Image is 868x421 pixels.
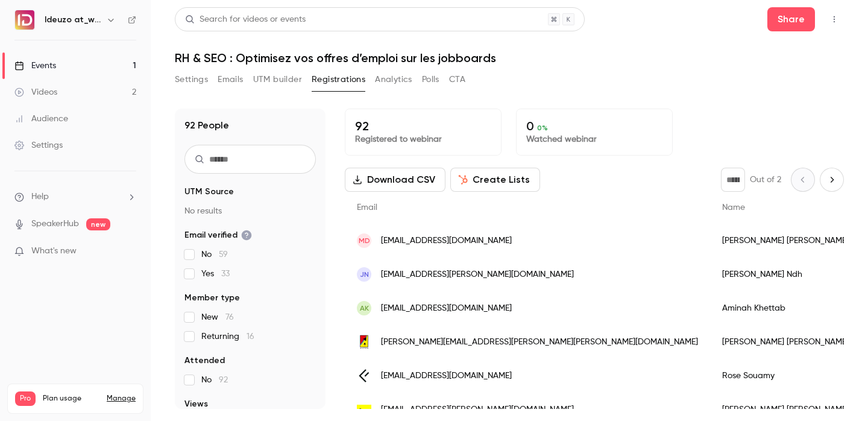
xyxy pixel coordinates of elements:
[184,205,316,217] p: No results
[355,133,491,145] p: Registered to webinar
[359,235,370,246] span: MD
[381,302,512,315] span: [EMAIL_ADDRESS][DOMAIN_NAME]
[31,191,49,203] span: Help
[43,394,99,404] span: Plan usage
[355,119,491,133] p: 92
[381,235,512,247] span: [EMAIL_ADDRESS][DOMAIN_NAME]
[357,335,371,349] img: alten.fr
[122,246,136,257] iframe: Noticeable Trigger
[312,70,365,89] button: Registrations
[710,258,861,291] div: [PERSON_NAME] Ndh
[537,124,548,132] span: 0 %
[218,70,243,89] button: Emails
[710,359,861,393] div: Rose Souamy
[219,376,228,384] span: 92
[450,168,540,192] button: Create Lists
[357,405,371,414] img: bursonglobal.com
[184,292,240,304] span: Member type
[225,313,234,321] span: 76
[381,370,512,382] span: [EMAIL_ADDRESS][DOMAIN_NAME]
[201,331,254,343] span: Returning
[184,398,208,410] span: Views
[175,51,844,65] h1: RH & SEO : Optimisez vos offres d’emploi sur les jobboards
[86,218,110,230] span: new
[526,119,662,133] p: 0
[184,355,225,367] span: Attended
[381,336,698,349] span: [PERSON_NAME][EMAIL_ADDRESS][PERSON_NAME][PERSON_NAME][DOMAIN_NAME]
[184,229,252,241] span: Email verified
[14,113,68,125] div: Audience
[526,133,662,145] p: Watched webinar
[767,7,815,31] button: Share
[31,218,79,230] a: SpeakerHub
[345,168,445,192] button: Download CSV
[14,191,136,203] li: help-dropdown-opener
[184,118,229,133] h1: 92 People
[253,70,302,89] button: UTM builder
[710,224,861,258] div: [PERSON_NAME] [PERSON_NAME]
[820,168,844,192] button: Next page
[15,391,36,406] span: Pro
[201,311,234,323] span: New
[357,203,377,212] span: Email
[750,174,781,186] p: Out of 2
[175,70,208,89] button: Settings
[14,139,63,151] div: Settings
[357,369,371,383] img: softfluent.com
[449,70,465,89] button: CTA
[14,60,56,72] div: Events
[107,394,136,404] a: Manage
[201,248,228,261] span: No
[422,70,439,89] button: Polls
[360,303,369,314] span: AK
[381,268,574,281] span: [EMAIL_ADDRESS][PERSON_NAME][DOMAIN_NAME]
[45,14,101,26] h6: Ideuzo at_work
[201,268,230,280] span: Yes
[710,291,861,325] div: Aminah Khettab
[31,245,77,258] span: What's new
[710,325,861,359] div: [PERSON_NAME] [PERSON_NAME]
[15,10,34,30] img: Ideuzo at_work
[247,332,254,341] span: 16
[185,13,306,26] div: Search for videos or events
[184,186,234,198] span: UTM Source
[360,269,369,280] span: JN
[375,70,412,89] button: Analytics
[14,86,57,98] div: Videos
[221,270,230,278] span: 33
[722,203,745,212] span: Name
[201,374,228,386] span: No
[219,250,228,259] span: 59
[381,404,574,416] span: [EMAIL_ADDRESS][PERSON_NAME][DOMAIN_NAME]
